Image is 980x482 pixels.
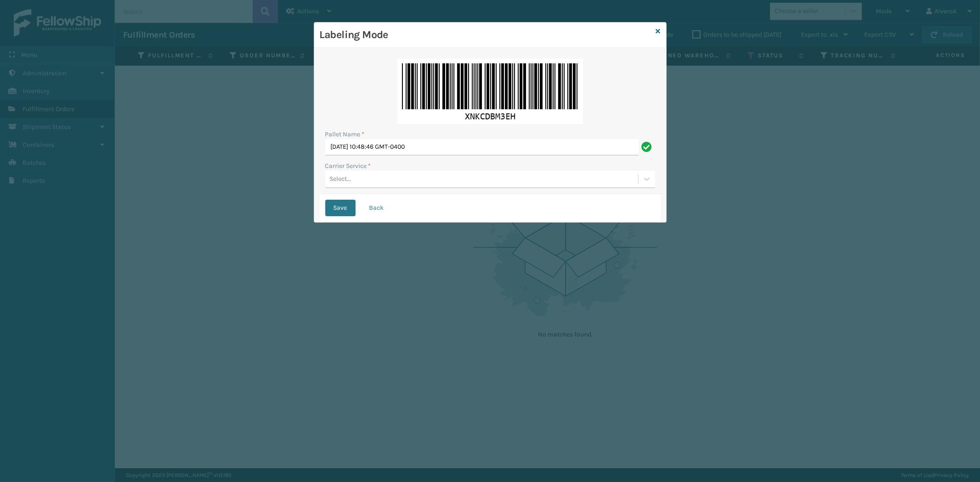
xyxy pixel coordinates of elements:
img: 304LV8AAAAGSURBVAMAMSoLkNjUfRMAAAAASUVORK5CYII= [397,59,583,124]
h3: Labeling Mode [320,28,652,42]
button: Back [361,200,392,216]
label: Carrier Service [325,161,371,171]
button: Save [325,200,356,216]
label: Pallet Name [325,129,365,139]
div: Select... [330,174,351,184]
